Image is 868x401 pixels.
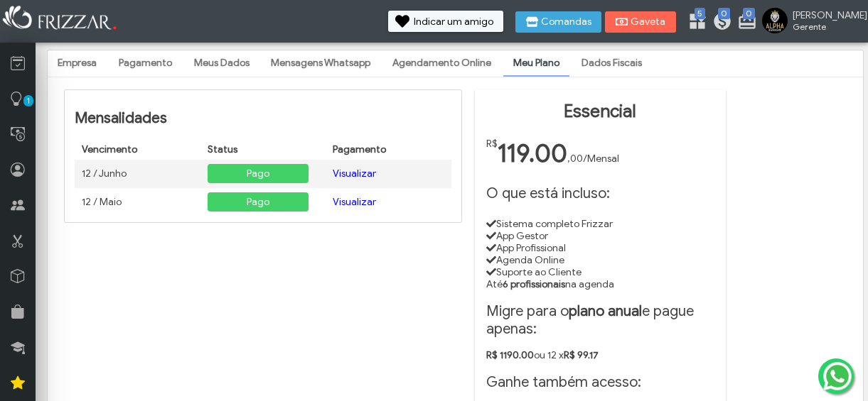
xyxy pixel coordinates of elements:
[261,51,380,75] a: Mensagens Whatsapp
[486,218,714,230] li: Sistema completo Frizzar
[184,51,259,75] a: Meus Dados
[75,188,200,216] td: 12 / Maio
[48,51,107,75] a: Empresa
[820,359,854,393] img: whatsapp.png
[200,139,326,160] th: Status
[388,11,503,32] button: Indicar um amigo
[109,51,182,75] a: Pagamento
[326,139,451,160] th: Pagamento
[486,185,714,202] h1: O que está incluso:
[82,143,137,155] span: Vencimento
[564,349,599,361] strong: R$ 99.17
[567,153,583,165] span: ,00
[695,8,705,19] span: 5
[503,51,569,75] a: Meu Plano
[486,254,714,266] li: Agenda Online
[414,17,493,27] span: Indicar um amigo
[75,139,200,160] th: Vencimento
[583,153,619,165] span: /Mensal
[498,138,567,169] span: 119.00
[382,51,501,75] a: Agendamento Online
[333,167,376,180] a: Visualizar
[486,349,534,361] strong: R$ 1190.00
[687,11,702,34] a: 5
[712,11,727,34] a: 0
[333,196,376,208] a: Visualizar
[23,95,33,106] span: 1
[486,373,714,391] h2: Ganhe também acesso:
[569,302,642,320] strong: plano anual
[486,266,714,278] li: Suporte ao Cliente
[75,109,451,127] h2: Mensalidades
[718,8,730,19] span: 0
[75,160,200,188] td: 12 / Junho
[743,8,755,19] span: 0
[208,192,309,212] span: Pago
[208,164,309,183] span: Pago
[486,278,714,290] li: Até na agenda
[737,11,751,34] a: 0
[605,11,676,33] button: Gaveta
[631,17,666,27] span: Gaveta
[762,8,861,36] a: [PERSON_NAME] Gerente
[486,138,498,150] span: R$
[515,11,601,33] button: Comandas
[541,17,591,27] span: Comandas
[793,21,857,32] span: Gerente
[486,242,714,254] li: App Profissional
[486,230,714,242] li: App Gestor
[503,278,565,290] strong: 6 profissionais
[208,143,237,155] span: Status
[793,9,857,21] span: [PERSON_NAME]
[486,101,714,122] h1: Essencial
[333,143,386,155] span: Pagamento
[486,349,714,361] p: ou 12 x
[572,51,652,75] a: Dados Fiscais
[486,302,714,338] h2: Migre para o e pague apenas:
